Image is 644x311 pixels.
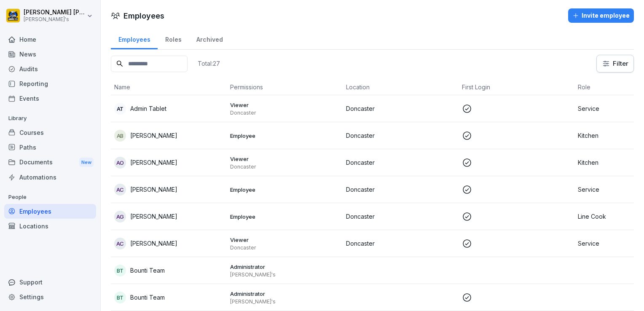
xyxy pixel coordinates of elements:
[4,76,96,91] a: Reporting
[114,211,126,223] div: AG
[230,236,339,244] p: Viewer
[230,271,339,278] p: [PERSON_NAME]'s
[230,213,339,220] p: Employee
[4,219,96,233] a: Locations
[130,131,177,140] p: [PERSON_NAME]
[114,238,126,249] div: AC
[4,62,96,76] a: Audits
[346,212,455,221] p: Doncaster
[114,157,126,169] div: AO
[4,125,96,140] a: Courses
[227,79,343,95] th: Permissions
[130,266,165,275] p: Bounti Team
[459,79,574,95] th: First Login
[198,59,220,67] p: Total: 27
[114,292,126,303] div: BT
[230,186,339,193] p: Employee
[568,8,634,23] button: Invite employee
[4,155,96,170] div: Documents
[4,290,96,304] a: Settings
[597,55,633,72] button: Filter
[4,112,96,125] p: Library
[111,28,158,49] a: Employees
[24,9,85,16] p: [PERSON_NAME] [PERSON_NAME]
[4,275,96,290] div: Support
[230,164,339,170] p: Doncaster
[230,244,339,251] p: Doncaster
[130,104,166,113] p: Admin Tablet
[602,59,628,68] div: Filter
[114,184,126,196] div: AC
[572,11,630,20] div: Invite employee
[230,110,339,116] p: Doncaster
[230,132,339,139] p: Employee
[114,265,126,276] div: BT
[4,47,96,62] a: News
[130,212,177,221] p: [PERSON_NAME]
[130,239,177,248] p: [PERSON_NAME]
[114,130,126,142] div: AB
[24,16,85,22] p: [PERSON_NAME]'s
[230,298,339,305] p: [PERSON_NAME]'s
[130,158,177,167] p: [PERSON_NAME]
[123,10,164,21] h1: Employees
[230,101,339,109] p: Viewer
[4,140,96,155] a: Paths
[4,32,96,47] a: Home
[189,28,230,49] a: Archived
[4,204,96,219] a: Employees
[4,170,96,185] a: Automations
[158,28,189,49] a: Roles
[346,239,455,248] p: Doncaster
[343,79,459,95] th: Location
[111,79,227,95] th: Name
[230,290,339,298] p: Administrator
[130,185,177,194] p: [PERSON_NAME]
[4,155,96,170] a: DocumentsNew
[230,155,339,163] p: Viewer
[346,104,455,113] p: Doncaster
[4,190,96,204] p: People
[346,185,455,194] p: Doncaster
[79,158,94,167] div: New
[346,158,455,167] p: Doncaster
[114,103,126,115] div: AT
[230,263,339,271] p: Administrator
[130,293,165,302] p: Bounti Team
[346,131,455,140] p: Doncaster
[4,91,96,106] a: Events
